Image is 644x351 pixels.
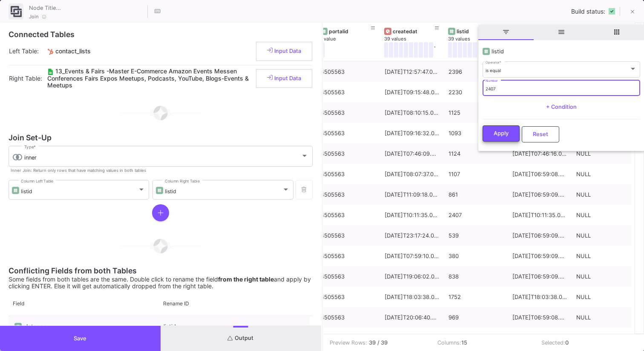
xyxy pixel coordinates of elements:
div: 4505563 [321,82,375,102]
div: 4505563 [321,307,375,328]
span: Rename ID [163,300,189,307]
span: listid [165,188,176,194]
div: NULL [576,246,631,266]
div: NULL [576,226,631,246]
div: NULL [576,307,631,328]
div: 2396 [448,62,503,82]
div: [DATE]T06:59:08.000Z [512,307,567,328]
button: Hotkeys List [149,3,166,20]
div: Connected Tables [9,31,313,38]
td: Selected: [535,334,639,351]
div: [DATE]T14:30:26.000Z [512,328,567,348]
td: Columns: [431,334,535,351]
div: [DATE]T23:17:24.000Z [385,226,439,246]
div: [DATE]T06:59:08.000Z [512,164,567,184]
td: Left Table: [9,38,47,65]
div: 539 [448,226,503,246]
b: 0 [565,339,569,346]
div: [DATE]T09:15:48.000Z [385,82,439,102]
div: [DATE]T07:46:16.000Z [512,144,567,164]
div: 2230 [448,82,503,102]
span: inner [24,154,37,161]
div: 4505563 [321,246,375,266]
div: 1093 [448,123,503,143]
div: [DATE]T06:59:09.000Z [512,267,567,287]
img: join-ui.svg [11,6,22,17]
div: . [434,42,435,58]
span: Apply [494,130,509,136]
div: 838 [448,267,503,287]
div: 39 values [448,36,512,42]
div: listid [457,28,499,35]
span: Save [74,335,86,342]
b: 15 [461,339,467,346]
div: 4505563 [321,164,375,184]
div: [DATE]T08:07:37.000Z [385,164,439,184]
div: 4505563 [321,185,375,205]
div: 1 value [320,36,384,42]
button: Apply [483,125,520,142]
span: Input Data [267,48,301,54]
div: [DATE]T07:59:10.000Z [385,246,439,266]
div: [DATE]T14:30:26.000Z [385,328,439,348]
span: Join [29,13,39,20]
div: [DATE]T10:11:35.000Z [385,205,439,225]
div: NULL [576,267,631,287]
div: [DATE]T19:06:02.000Z [385,267,439,287]
div: [DATE]T12:57:47.000Z [385,62,439,82]
b: / 39 [377,339,388,347]
div: Preview Rows: [330,339,367,347]
div: NULL [576,287,631,307]
div: 1752 [448,287,503,307]
span: filter [478,25,534,40]
input: Node Title... [27,2,146,13]
div: NULL [576,185,631,205]
div: [DATE]T08:10:15.000Z [385,103,439,123]
p: Inner Join: Return only rows that have matching values in both tables [11,168,146,173]
div: 4505563 [321,123,375,143]
div: NULL [576,144,631,164]
div: [DATE]T07:46:09.000Z [385,144,439,164]
img: inner-join-icon.svg [13,154,22,160]
span: listid [492,48,504,55]
span: is equal [486,68,501,73]
div: 4505563 [321,287,375,307]
div: portalid [329,28,371,35]
div: 2203 [448,328,503,348]
span: + Condition [546,104,577,110]
p: Some fields from both tables are the same. Double click to rename the field and apply by clicking... [9,276,313,290]
div: 380 [448,246,503,266]
button: + Condition [539,101,584,113]
div: NULL [576,205,631,225]
span: listid [21,188,32,194]
div: [DATE]T18:03:38.000Z [512,287,567,307]
div: [DATE]T18:03:38.000Z [385,287,439,307]
div: 4505563 [321,62,375,82]
div: 1107 [448,164,503,184]
span: 13_Events & Fairs -Master E-Commerce Amazon Events Messen Conferences Fairs Expos Meetups, Podcas... [47,67,249,89]
span: Build status: [571,8,605,15]
div: 4505563 [321,267,375,287]
div: 969 [448,307,503,328]
div: [DATE]T06:59:09.000Z [512,185,567,205]
span: contact_lists [55,47,91,55]
div: 1125 [448,103,503,123]
span: Input Data [267,75,301,81]
img: READY [609,8,615,15]
b: 39 [369,339,376,347]
div: 4505563 [321,205,375,225]
div: Conflicting Fields from both Tables [9,267,313,274]
span: Output [227,335,253,341]
div: 4505563 [321,144,375,164]
div: Join Set-Up [9,134,313,141]
div: 4505563 [321,328,375,348]
div: [DATE]T09:16:32.000Z [385,123,439,143]
div: listid [159,316,309,336]
div: 2407 [448,205,503,225]
div: 861 [448,185,503,205]
div: [DATE]T10:11:35.000Z [512,205,567,225]
div: [DATE]T11:09:18.000Z [385,185,439,205]
div: NULL [576,328,631,348]
div: NULL [576,164,631,184]
td: Right Table: [9,65,47,92]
